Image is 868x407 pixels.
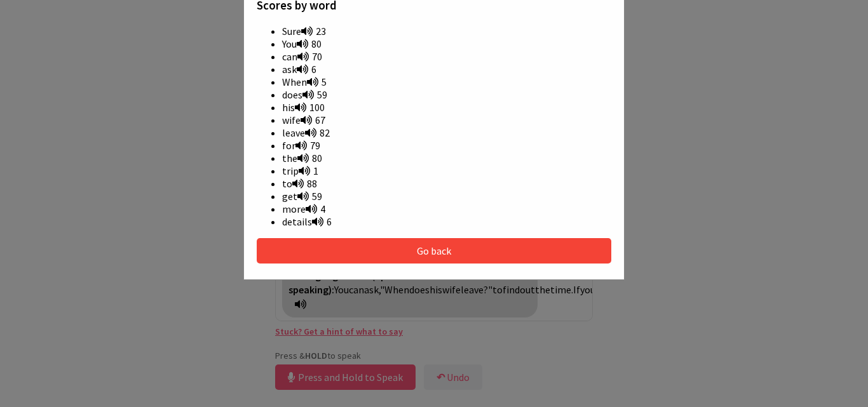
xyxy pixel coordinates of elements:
button: Go back [257,238,611,264]
span: Sure 23 [282,25,326,37]
span: wife 67 [282,114,325,126]
span: more 4 [282,203,325,215]
span: the 80 [282,152,322,164]
span: for 79 [282,139,320,152]
span: details 6 [282,215,332,228]
span: his 100 [282,101,325,114]
span: You 80 [282,37,322,50]
span: can 70 [282,50,322,63]
span: leave 82 [282,126,330,139]
span: When 5 [282,76,327,88]
span: trip 1 [282,164,318,177]
span: get 59 [282,190,322,203]
span: ask 6 [282,63,316,76]
span: to 88 [282,177,317,190]
span: does 59 [282,88,327,101]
